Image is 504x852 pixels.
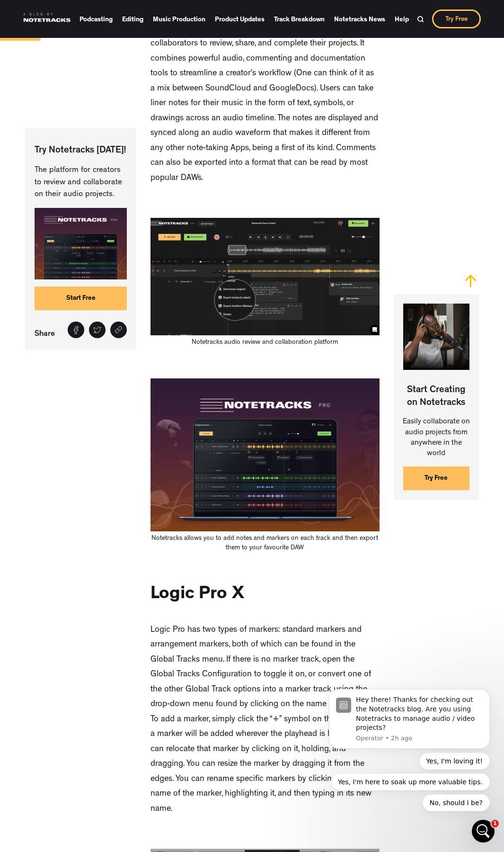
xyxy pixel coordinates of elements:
[35,144,127,157] p: Try Notetracks [DATE]!
[150,218,380,335] img: Notetracks audio review and collaboration platform
[153,12,205,26] a: Music Production
[274,12,325,26] a: Track Breakdown
[150,22,380,187] p: is a platform for audio/music creators and collaborators to review, share, and complete their pro...
[89,322,106,338] a: Tweet
[80,12,113,26] a: Podcasting
[150,378,380,531] img: Notetracks - audio review and collaboration platform
[150,534,380,553] figcaption: Notetracks allows you to add notes and markers on each track and then export them to your favouri...
[150,586,244,604] strong: Logic Pro X
[68,322,84,338] a: Share on Facebook
[35,287,127,310] a: Start Free
[315,626,504,826] iframe: Intercom notifications message
[150,623,380,817] p: Logic Pro has two types of markers: standard markers and arrangement markers, both of which can b...
[35,327,60,341] p: Share
[150,338,380,347] figcaption: Notetracks audio review and collaboration platform
[395,12,409,26] a: Help
[432,9,481,28] a: Try Free
[394,417,479,459] p: Easily collaborate on audio projects from anywhere in the world
[472,820,495,843] iframe: Intercom live chat
[491,820,499,827] span: 1
[115,326,123,334] img: Share link icon
[215,12,265,26] a: Product Updates
[417,16,424,23] img: Search Bar
[403,466,469,490] a: Try Free
[122,12,143,26] a: Editing
[334,12,385,26] a: Notetracks News
[394,377,479,410] p: Start Creating on Notetracks
[35,164,127,201] p: The platform for creators to review and collaborate on their audio projects.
